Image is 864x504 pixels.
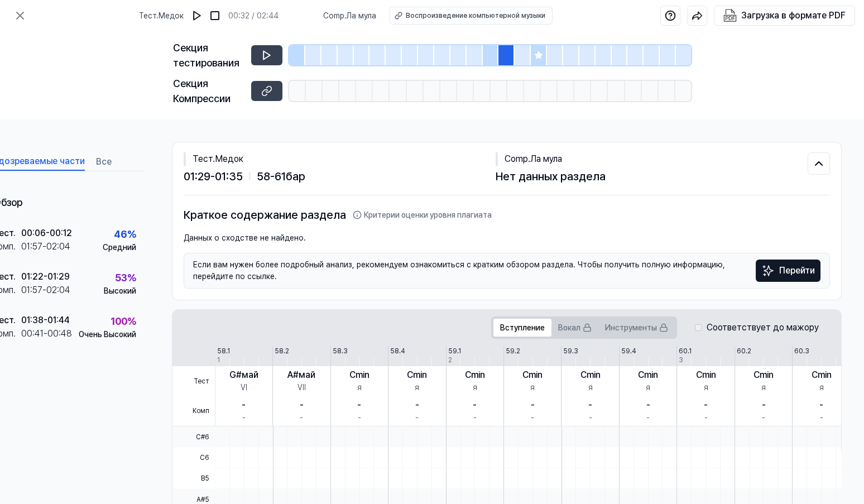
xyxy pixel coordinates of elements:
span: B5 [172,468,215,489]
div: 60.2 [737,346,751,356]
button: Все [96,153,112,171]
div: 59.4 [621,346,636,356]
div: я [588,382,593,393]
div: - [415,399,419,412]
div: я [415,382,419,393]
button: Воспроизведение компьютерной музыки [390,7,553,25]
div: - [531,399,535,412]
div: Очень Высокий [79,329,136,340]
label: Соответствует до мажору [706,321,818,334]
div: 2 [448,355,452,365]
img: Загрузка в формате PDF [723,9,737,22]
div: - [589,412,592,424]
div: 46 % [114,227,136,242]
img: воспроизвести [191,10,203,21]
div: - [646,412,650,424]
div: 58.2 [275,346,289,356]
div: 3 [679,355,683,365]
div: 100 % [111,314,136,329]
div: я [473,382,477,393]
button: Критерии оценки уровня плагиата [353,209,492,221]
div: - [819,399,823,412]
div: - [357,399,361,412]
div: VI [241,382,247,393]
div: 01:38 - 01:44 [21,314,70,327]
div: я [530,382,535,393]
div: я [761,382,766,393]
div: - [704,412,708,424]
div: Cmin [465,368,485,382]
div: 60.3 [794,346,809,356]
div: - [646,399,650,412]
button: Вокал [551,319,598,337]
div: Cmin [638,368,658,382]
div: 58.3 [333,346,348,356]
div: я [819,382,824,393]
div: 00:06 - 00:12 [21,227,72,240]
div: Cmin [812,368,832,382]
img: Справка [665,10,676,21]
div: 01:57 - 02:04 [21,284,70,297]
div: - [704,399,708,412]
span: C#6 [172,426,215,447]
div: 01:22 - 01:29 [21,270,70,284]
div: Загрузка в формате PDF [741,8,846,23]
div: Нет данных раздела [496,168,808,185]
button: Перейти [756,260,821,282]
div: 01:57 - 02:04 [21,240,70,253]
span: Comp . Ла мула [323,10,376,22]
div: - [762,412,765,424]
button: Вступление [493,319,551,337]
div: 59.3 [563,346,578,356]
span: Тест . Медок [139,10,184,22]
div: Cmin [753,368,774,382]
div: - [242,399,246,412]
button: Инструменты [598,319,675,337]
div: 00:32 / 02:44 [228,10,279,22]
a: СверкаетПерейти [756,260,821,282]
div: VII [297,382,306,393]
div: Comp . Ла мула [496,152,808,166]
div: 00:41 - 00:48 [21,327,72,340]
div: - [588,399,592,412]
div: Данных о сходстве не найдено. [184,232,830,244]
img: Поделиться [692,10,703,21]
div: 58.1 [217,346,230,356]
div: 59.2 [506,346,520,356]
div: G#май [229,368,258,382]
div: 58.4 [390,346,405,356]
span: C6 [172,447,215,468]
div: 59.1 [448,346,461,356]
div: Секция тестирования [173,40,244,70]
div: Cmin [349,368,369,382]
div: Cmin [696,368,716,382]
div: - [531,412,534,424]
div: - [242,412,246,424]
div: я [646,382,650,393]
button: Загрузка в формате PDF [721,6,848,25]
span: 58 - 61 бар [257,168,305,185]
div: Воспроизведение компьютерной музыки [406,11,545,21]
div: - [358,412,361,424]
div: я [704,382,708,393]
img: Сверкает [761,264,775,277]
div: - [473,412,477,424]
span: 01:29 - 01:35 [184,168,243,185]
div: A#май [287,368,315,382]
div: 60.1 [679,346,692,356]
div: Cmin [580,368,601,382]
div: Тест . Медок [184,152,496,166]
div: Cmin [522,368,543,382]
div: 53 % [115,270,136,285]
div: - [300,412,303,424]
div: я [357,382,362,393]
div: - [415,412,419,424]
div: - [762,399,766,412]
div: Если вам нужен более подробный анализ, рекомендуем ознакомиться с кратким обзором раздела. Чтобы ... [184,253,830,289]
div: 1 [217,355,220,365]
span: Комп [172,396,215,426]
div: - [473,399,477,412]
div: Высокий [104,285,136,297]
div: Секция Компрессии [173,76,244,106]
